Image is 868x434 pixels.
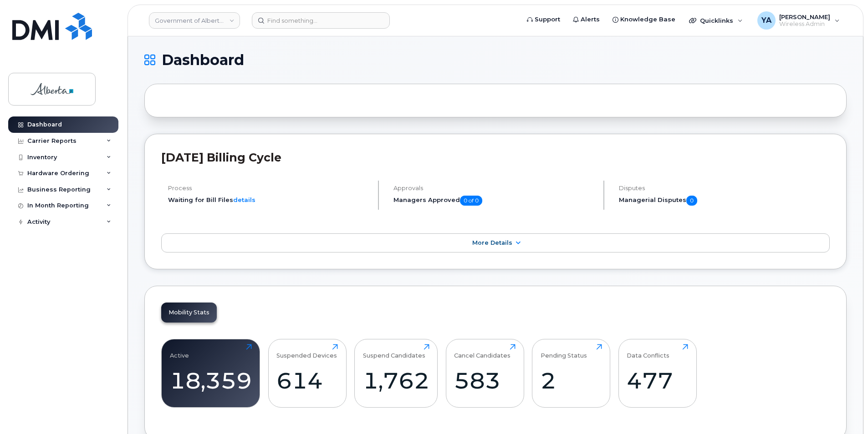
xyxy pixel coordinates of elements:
div: 614 [276,367,338,394]
div: Suspend Candidates [363,344,425,359]
div: 18,359 [170,367,252,394]
h4: Approvals [393,185,596,192]
div: Suspended Devices [276,344,337,359]
span: 0 [686,196,697,206]
span: Dashboard [162,53,244,67]
a: Data Conflicts477 [627,344,688,402]
a: details [233,196,255,203]
span: More Details [472,239,512,246]
h2: [DATE] Billing Cycle [161,151,830,164]
a: Cancel Candidates583 [454,344,516,402]
li: Waiting for Bill Files [168,196,370,204]
div: Data Conflicts [627,344,669,359]
span: 0 of 0 [460,196,482,206]
div: Active [170,344,189,359]
a: Suspend Candidates1,762 [363,344,429,402]
div: Pending Status [541,344,587,359]
a: Active18,359 [170,344,252,402]
h4: Disputes [619,185,830,192]
div: 583 [454,367,516,394]
h5: Managerial Disputes [619,196,830,206]
div: 1,762 [363,367,429,394]
div: 477 [627,367,688,394]
a: Pending Status2 [541,344,602,402]
a: Suspended Devices614 [276,344,338,402]
div: Cancel Candidates [454,344,511,359]
h5: Managers Approved [393,196,596,206]
div: 2 [541,367,602,394]
h4: Process [168,185,370,192]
